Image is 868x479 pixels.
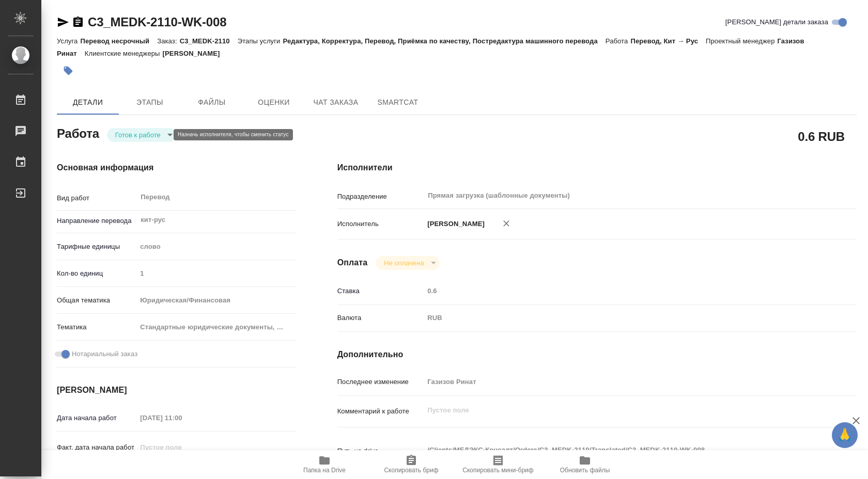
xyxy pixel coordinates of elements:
div: слово [136,238,296,256]
button: Папка на Drive [281,450,368,479]
input: Пустое поле [424,374,813,389]
h4: Оплата [337,257,368,269]
p: Дата начала работ [57,413,136,423]
p: [PERSON_NAME] [424,219,485,229]
p: Комментарий к работе [337,406,424,417]
p: Направление перевода [57,216,136,226]
button: Скопировать бриф [368,450,455,479]
p: Ставка [337,286,424,296]
p: Работа [606,37,631,45]
textarea: /Clients/МЕДЭКС-Консалт/Orders/C3_MEDK-2110/Translated/C3_MEDK-2110-WK-008 [424,441,813,459]
p: Кол-во единиц [57,268,136,279]
p: Этапы услуги [238,37,283,45]
button: Добавить тэг [57,59,80,82]
div: Готов к работе [376,256,439,270]
input: Пустое поле [136,266,296,281]
p: Заказ: [157,37,179,45]
button: Не оплачена [381,259,427,267]
div: Юридическая/Финансовая [136,292,296,309]
button: 🙏 [832,422,858,448]
span: Нотариальный заказ [72,349,137,359]
p: C3_MEDK-2110 [180,37,238,45]
p: Проектный менеджер [706,37,777,45]
p: Путь на drive [337,446,424,456]
h4: Дополнительно [337,348,857,361]
a: C3_MEDK-2110-WK-008 [88,15,226,29]
span: Папка на Drive [303,467,346,474]
p: Последнее изменение [337,377,424,387]
span: Детали [63,96,113,109]
p: Тарифные единицы [57,242,136,252]
input: Пустое поле [424,283,813,298]
p: Перевод несрочный [80,37,157,45]
p: Редактура, Корректура, Перевод, Приёмка по качеству, Постредактура машинного перевода [283,37,605,45]
span: 🙏 [836,424,854,446]
p: Валюта [337,313,424,323]
span: Скопировать мини-бриф [462,467,533,474]
span: Чат заказа [311,96,361,109]
input: Пустое поле [136,440,227,455]
p: Тематика [57,322,136,332]
button: Скопировать ссылку для ЯМессенджера [57,16,69,28]
p: Исполнитель [337,219,424,229]
div: Готов к работе [107,128,176,142]
h4: Основная информация [57,162,296,174]
p: Подразделение [337,191,424,202]
span: Обновить файлы [560,467,610,474]
span: SmartCat [373,96,423,109]
h4: Исполнители [337,162,857,174]
p: Вид работ [57,193,136,203]
p: Перевод, Кит → Рус [630,37,706,45]
span: Скопировать бриф [384,467,438,474]
span: Файлы [187,96,237,109]
div: RUB [424,309,813,327]
p: Услуга [57,37,80,45]
p: Клиентские менеджеры [85,50,163,57]
span: Оценки [249,96,299,109]
input: Пустое поле [136,410,227,425]
div: Стандартные юридические документы, договоры, уставы [136,318,296,336]
button: Удалить исполнителя [495,212,518,235]
button: Обновить файлы [541,450,628,479]
p: Общая тематика [57,295,136,306]
h2: 0.6 RUB [798,127,845,145]
button: Готов к работе [112,131,164,139]
span: [PERSON_NAME] детали заказа [725,17,828,27]
p: [PERSON_NAME] [163,50,228,57]
h4: [PERSON_NAME] [57,384,296,396]
button: Скопировать ссылку [72,16,84,28]
span: Этапы [125,96,175,109]
p: Факт. дата начала работ [57,442,136,453]
button: Скопировать мини-бриф [455,450,541,479]
h2: Работа [57,123,99,142]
